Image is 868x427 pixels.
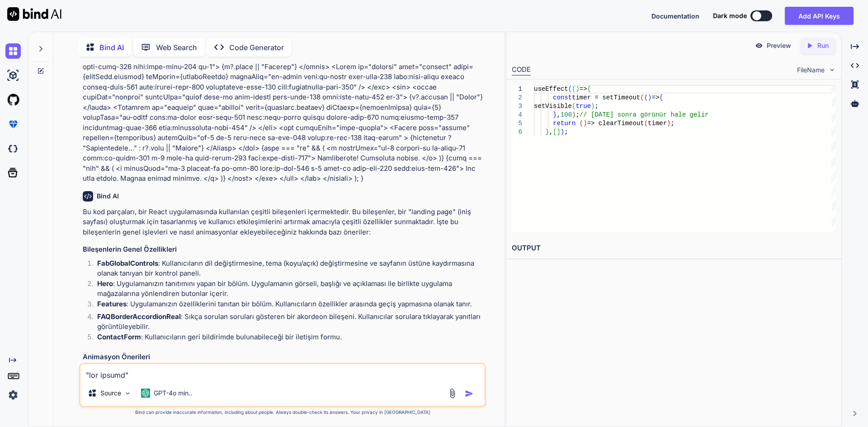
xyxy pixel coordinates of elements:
img: Bind AI [7,7,61,21]
span: ( [640,94,644,101]
span: [ [553,128,557,136]
span: setVisible [534,103,572,110]
span: ) [591,103,594,110]
div: 4 [512,111,522,119]
span: , [549,128,552,136]
span: useEffect [534,85,568,93]
li: : Sıkça sorulan soruları gösteren bir akordeon bileşeni. Kullanıcılar sorulara tıklayarak yanıtla... [90,312,484,332]
div: 5 [512,119,522,128]
span: ( [644,94,647,101]
span: => [579,85,587,93]
span: return [553,120,576,127]
span: FileName [797,66,825,75]
h6: Bind AI [97,192,119,201]
div: 2 [512,94,522,102]
img: premium [5,117,21,132]
img: settings [5,387,21,403]
span: ) [572,111,576,118]
p: Preview [767,41,791,50]
img: Pick Models [124,389,132,397]
strong: FAQBorderAccordionReal [97,312,181,321]
div: CODE [512,65,531,75]
p: Bind can provide inaccurate information, including about people. Always double-check its answers.... [79,409,486,416]
span: ] [557,128,560,136]
span: const [553,94,572,101]
img: preview [755,42,763,50]
p: Run [817,41,829,50]
span: true [576,103,591,110]
span: ( [644,120,647,127]
h3: Bileşenlerin Genel Özellikleri [83,244,484,255]
span: ( [572,85,576,93]
span: => clearTimeout [587,120,644,127]
img: githubLight [5,92,21,108]
span: timer = setTimeout [572,94,640,101]
div: 1 [512,85,522,94]
span: ( [568,85,571,93]
span: => [651,94,659,101]
p: Bu kod parçaları, bir React uygulamasında kullanılan çeşitli bileşenleri içermektedir. Bu bileşen... [83,207,484,238]
span: } [553,111,557,118]
p: Web Search [156,42,197,53]
span: { [587,85,590,93]
li: : Kullanıcıların dil değiştirmesine, tema (koyu/açık) değiştirmesine ve sayfanın üstüne kaydırmas... [90,258,484,279]
strong: Hero [97,279,113,288]
span: ( [572,103,576,110]
span: { [659,94,663,101]
div: 6 [512,128,522,136]
p: GPT-4o min.. [154,389,192,398]
img: attachment [447,388,458,399]
span: ; [594,103,598,110]
p: Bind AI [99,42,124,53]
h2: OUTPUT [506,238,841,259]
span: ( [579,120,583,127]
p: Code Generator [229,42,284,53]
span: // [DATE] sonra görünür hale gelir [580,111,709,118]
span: ; [564,128,568,136]
button: Documentation [651,11,699,21]
span: Documentation [651,12,699,20]
span: , [557,111,560,118]
li: : Uygulamanızın özelliklerini tanıtan bir bölüm. Kullanıcıların özellikler arasında geçiş yapması... [90,299,484,312]
span: ) [576,85,579,93]
span: 100 [560,111,571,118]
li: : Kullanıcıların geri bildirimde bulunabileceği bir iletişim formu. [90,332,484,345]
h3: Animasyon Önerileri [83,352,484,362]
img: icon [465,389,474,398]
img: chat [5,43,21,59]
span: ) [648,94,651,101]
img: chevron down [828,66,836,74]
img: ai-studio [5,68,21,83]
span: Dark mode [713,11,747,20]
li: : Uygulamanızın tanıtımını yapan bir bölüm. Uygulamanın görseli, başlığı ve açıklaması ile birlik... [90,279,484,299]
strong: FabGlobalControls [97,259,158,267]
span: } [545,128,549,136]
span: ; [576,111,579,118]
span: ) [667,120,670,127]
img: GPT-4o mini [141,389,150,398]
span: ) [560,128,564,136]
strong: Features [97,300,127,308]
span: timer [648,120,667,127]
strong: ContactForm [97,333,141,341]
span: ) [583,120,587,127]
button: Add API Keys [785,7,854,25]
span: ; [670,120,674,127]
img: darkCloudIdeIcon [5,141,21,156]
p: Source [100,389,121,398]
div: 3 [512,102,522,111]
